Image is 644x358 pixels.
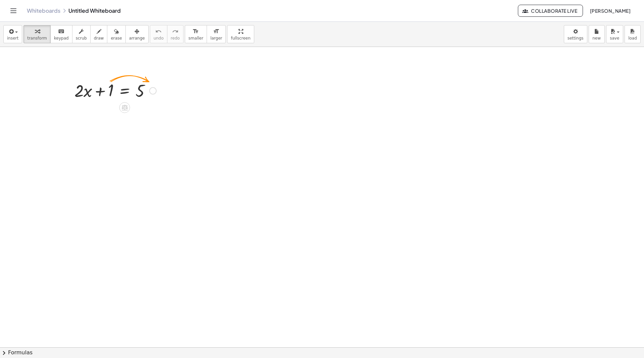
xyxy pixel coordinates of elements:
i: undo [155,27,162,36]
div: Apply the same math to both sides of the equation [119,102,130,113]
a: Whiteboards [27,7,60,14]
span: settings [568,36,584,41]
button: Collaborate Live [518,5,583,17]
button: format_sizesmaller [185,25,207,43]
span: new [592,36,601,41]
span: Collaborate Live [524,8,577,14]
button: scrub [72,25,91,43]
span: [PERSON_NAME] [590,8,631,14]
i: redo [172,27,178,36]
button: format_sizelarger [207,25,226,43]
span: smaller [189,36,203,41]
span: redo [171,36,180,41]
span: insert [7,36,18,41]
span: arrange [129,36,145,41]
span: larger [210,36,222,41]
span: draw [94,36,104,41]
button: settings [564,25,587,43]
button: keyboardkeypad [50,25,72,43]
button: arrange [125,25,149,43]
button: redoredo [167,25,183,43]
span: fullscreen [231,36,250,41]
button: undoundo [150,25,167,43]
button: transform [23,25,51,43]
button: draw [90,25,108,43]
button: insert [3,25,22,43]
span: scrub [76,36,87,41]
button: fullscreen [227,25,254,43]
i: keyboard [58,27,64,36]
button: Toggle navigation [8,5,19,16]
span: erase [111,36,122,41]
button: load [625,25,641,43]
button: save [606,25,623,43]
i: format_size [213,27,219,36]
button: [PERSON_NAME] [584,5,636,17]
i: format_size [193,27,199,36]
span: transform [27,36,47,41]
button: new [589,25,605,43]
span: load [628,36,637,41]
span: save [610,36,619,41]
button: erase [107,25,125,43]
span: undo [154,36,164,41]
span: keypad [54,36,69,41]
